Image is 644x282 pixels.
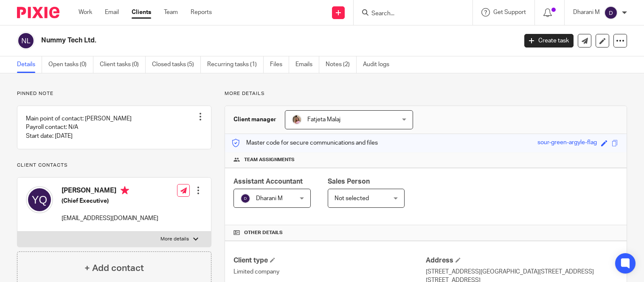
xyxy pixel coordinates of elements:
[160,236,189,243] p: More details
[240,193,250,204] img: svg%3E
[191,8,212,17] a: Reports
[426,256,618,265] h4: Address
[537,138,597,148] div: sour-green-argyle-flag
[207,56,264,73] a: Recurring tasks (1)
[524,34,574,47] a: Create task
[335,195,369,201] span: Not selected
[270,56,289,73] a: Files
[17,56,42,73] a: Details
[48,56,93,73] a: Open tasks (0)
[152,56,201,73] a: Closed tasks (5)
[307,117,340,123] span: Fatjeta Malaj
[62,197,158,205] h5: (Chief Executive)
[41,36,417,45] h2: Nummy Tech Ltd.
[292,114,302,125] img: MicrosoftTeams-image%20(5).png
[328,178,370,185] span: Sales Person
[79,8,92,17] a: Work
[326,56,357,73] a: Notes (2)
[493,9,526,15] span: Get Support
[233,115,276,124] h3: Client manager
[244,156,295,163] span: Team assignments
[121,186,129,195] i: Primary
[604,6,618,20] img: svg%3E
[62,214,158,223] p: [EMAIL_ADDRESS][DOMAIN_NAME]
[26,186,53,213] img: svg%3E
[256,195,283,201] span: Dharani M
[225,90,627,97] p: More details
[231,139,378,147] p: Master code for secure communications and files
[17,90,211,97] p: Pinned note
[84,262,144,275] h4: + Add contact
[17,32,35,50] img: svg%3E
[426,268,618,276] p: [STREET_ADDRESS][GEOGRAPHIC_DATA][STREET_ADDRESS]
[17,162,211,169] p: Client contacts
[17,7,59,18] img: Pixie
[100,56,146,73] a: Client tasks (0)
[164,8,178,17] a: Team
[233,256,426,265] h4: Client type
[295,56,319,73] a: Emails
[105,8,119,17] a: Email
[233,178,303,185] span: Assistant Accountant
[132,8,151,17] a: Clients
[244,229,283,236] span: Other details
[62,186,158,197] h4: [PERSON_NAME]
[233,268,426,276] p: Limited company
[573,8,600,17] p: Dharani M
[371,10,447,18] input: Search
[363,56,396,73] a: Audit logs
